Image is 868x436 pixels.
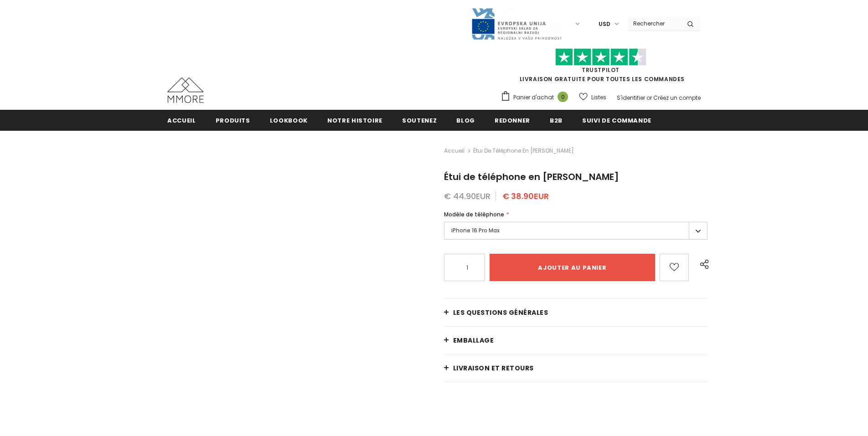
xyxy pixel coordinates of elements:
[555,48,646,66] img: Faites confiance aux étoiles pilotes
[471,7,562,41] img: Javni Razpis
[444,222,708,240] label: iPhone 16 Pro Max
[444,145,465,156] a: Accueil
[456,116,475,125] span: Blog
[167,110,196,130] a: Accueil
[402,110,437,130] a: soutenez
[216,116,250,125] span: Produits
[471,20,562,27] a: Javni Razpis
[501,52,701,83] span: LIVRAISON GRATUITE POUR TOUTES LES COMMANDES
[456,110,475,130] a: Blog
[444,327,708,354] a: EMBALLAGE
[444,190,491,202] span: € 44.90EUR
[501,91,573,104] a: Panier d'achat 0
[628,17,680,30] input: Search Site
[582,116,651,125] span: Suivi de commande
[453,364,534,373] span: Livraison et retours
[495,110,530,130] a: Redonner
[490,254,655,281] input: Ajouter au panier
[327,110,382,130] a: Notre histoire
[591,93,606,102] span: Listes
[582,110,651,130] a: Suivi de commande
[444,299,708,326] a: Les questions générales
[444,170,619,183] span: Étui de téléphone en [PERSON_NAME]
[453,336,494,345] span: EMBALLAGE
[453,308,548,317] span: Les questions générales
[167,116,196,125] span: Accueil
[558,92,568,102] span: 0
[550,116,563,125] span: B2B
[582,66,620,74] a: TrustPilot
[579,89,606,105] a: Listes
[327,116,382,125] span: Notre histoire
[473,145,574,156] span: Étui de téléphone en [PERSON_NAME]
[599,20,610,29] span: USD
[167,77,204,103] img: Cas MMORE
[444,354,708,382] a: Livraison et retours
[513,93,554,102] span: Panier d'achat
[646,94,652,102] span: or
[653,94,701,102] a: Créez un compte
[550,110,563,130] a: B2B
[402,116,437,125] span: soutenez
[216,110,250,130] a: Produits
[270,116,308,125] span: Lookbook
[617,94,645,102] a: S'identifier
[444,210,504,218] span: Modèle de téléphone
[270,110,308,130] a: Lookbook
[495,116,530,125] span: Redonner
[502,190,549,202] span: € 38.90EUR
